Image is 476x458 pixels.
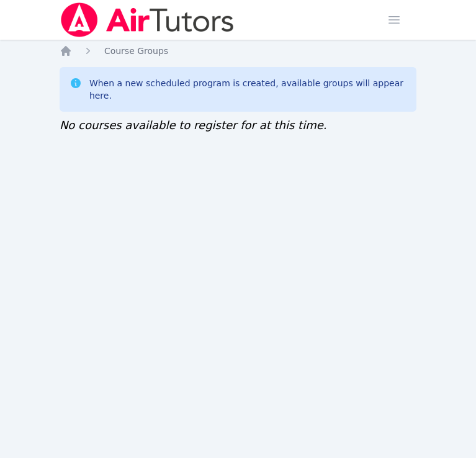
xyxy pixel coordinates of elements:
[104,46,168,56] span: Course Groups
[104,45,168,57] a: Course Groups
[89,77,406,102] div: When a new scheduled program is created, available groups will appear here.
[60,45,416,57] nav: Breadcrumb
[60,119,327,132] span: No courses available to register for at this time.
[60,2,235,37] img: Air Tutors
